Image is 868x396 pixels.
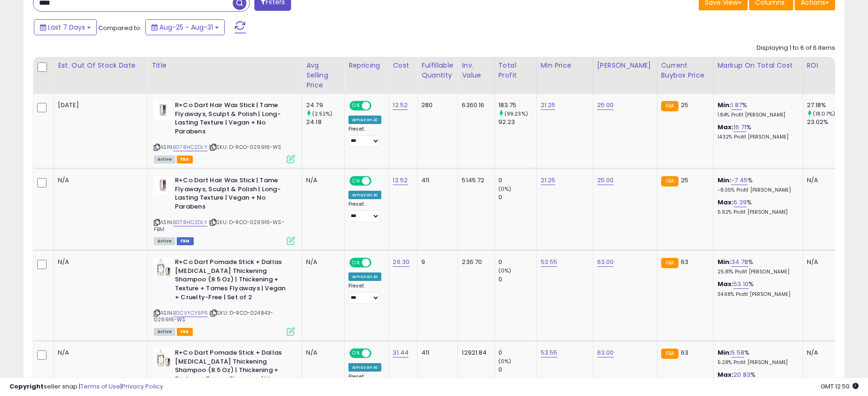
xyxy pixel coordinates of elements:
[807,176,838,185] div: N/A
[154,155,175,163] span: All listings currently available for purchase on Amazon
[80,382,120,391] a: Terms of Use
[154,218,284,233] span: | SKU: D-RCO-029916-WS-FBM
[498,118,537,126] div: 92.23
[393,61,413,70] div: Cost
[122,382,163,391] a: Privacy Policy
[498,357,512,365] small: (0%)
[731,348,744,357] a: 5.58
[154,328,175,336] span: All listings currently available for purchase on Amazon
[462,61,490,80] div: Inv. value
[597,257,614,267] a: 63.00
[718,198,734,207] b: Max:
[348,272,381,281] div: Amazon AI
[541,61,589,70] div: Min Price
[661,176,679,186] small: FBA
[154,258,295,334] div: ASIN:
[350,102,362,110] span: ON
[718,176,732,185] b: Min:
[597,61,653,70] div: [PERSON_NAME]
[177,155,193,163] span: FBA
[173,143,207,151] a: B078HC2DLY
[306,101,344,109] div: 24.79
[734,123,746,132] a: 16.71
[348,61,385,70] div: Repricing
[498,258,537,266] div: 0
[731,257,748,267] a: 34.78
[681,257,688,266] span: 63
[393,101,408,110] a: 12.52
[713,57,803,94] th: The percentage added to the cost of goods (COGS) that forms the calculator for Min & Max prices.
[661,61,710,80] div: Current Buybox Price
[718,258,796,275] div: %
[58,258,140,266] p: N/A
[306,258,337,266] div: N/A
[498,61,533,80] div: Total Profit
[661,258,679,268] small: FBA
[350,177,362,185] span: ON
[718,134,796,140] p: 14.32% Profit [PERSON_NAME]
[718,101,732,109] b: Min:
[154,237,175,245] span: All listings currently available for purchase on Amazon
[718,348,732,357] b: Min:
[421,176,450,185] div: 411
[498,275,537,284] div: 0
[370,259,385,267] span: OFF
[175,258,289,304] b: R+Co Dart Pomade Stick + Dallas [MEDICAL_DATA] Thickening Shampoo (8.5 Oz) | Thickening + Texture...
[807,118,845,126] div: 23.02%
[421,101,450,109] div: 280
[370,349,385,357] span: OFF
[348,363,381,372] div: Amazon AI
[718,198,796,216] div: %
[173,218,207,226] a: B078HC2DLY
[597,176,614,185] a: 25.00
[731,101,742,110] a: 1.87
[661,349,679,359] small: FBA
[718,269,796,275] p: 25.81% Profit [PERSON_NAME]
[58,101,140,109] p: [DATE]
[312,110,332,117] small: (2.52%)
[154,258,173,277] img: 41LUrw+D-IL._SL40_.jpg
[718,176,796,194] div: %
[718,291,796,298] p: 34.68% Profit [PERSON_NAME]
[175,349,289,395] b: R+Co Dart Pomade Stick + Dallas [MEDICAL_DATA] Thickening Shampoo (8.5 Oz) | Thickening + Texture...
[498,101,537,109] div: 183.75
[718,257,732,266] b: Min:
[154,176,295,244] div: ASIN:
[34,19,97,35] button: Last 7 Days
[462,101,487,109] div: 6360.16
[348,201,381,222] div: Preset:
[807,258,838,266] div: N/A
[718,123,734,132] b: Max:
[306,118,344,126] div: 24.18
[734,198,747,207] a: 6.29
[731,176,748,185] a: -7.45
[541,257,558,267] a: 53.55
[498,349,537,357] div: 0
[807,101,845,109] div: 27.18%
[58,176,140,185] p: N/A
[306,176,337,185] div: N/A
[175,101,289,138] b: R+Co Dart Hair Wax Stick | Tame Flyaways, Sculpt & Polish | Long-Lasting Texture | Vegan + No Par...
[421,258,450,266] div: 9
[541,348,558,357] a: 53.55
[718,209,796,216] p: 5.92% Profit [PERSON_NAME]
[661,101,679,111] small: FBA
[393,257,410,267] a: 26.30
[348,126,381,147] div: Preset:
[462,176,487,185] div: 5145.72
[209,143,282,151] span: | SKU: D-RCO-029916-WS
[462,258,487,266] div: 236.70
[541,101,556,110] a: 21.25
[597,348,614,357] a: 63.00
[58,349,140,357] p: N/A
[154,101,295,162] div: ASIN:
[681,348,688,357] span: 63
[541,176,556,185] a: 21.25
[154,176,173,195] img: 31uGjj57iAL._SL40_.jpg
[306,61,340,90] div: Avg Selling Price
[718,187,796,194] p: -8.05% Profit [PERSON_NAME]
[177,237,194,245] span: FBM
[498,365,537,374] div: 0
[393,176,408,185] a: 12.52
[718,61,799,70] div: Markup on Total Cost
